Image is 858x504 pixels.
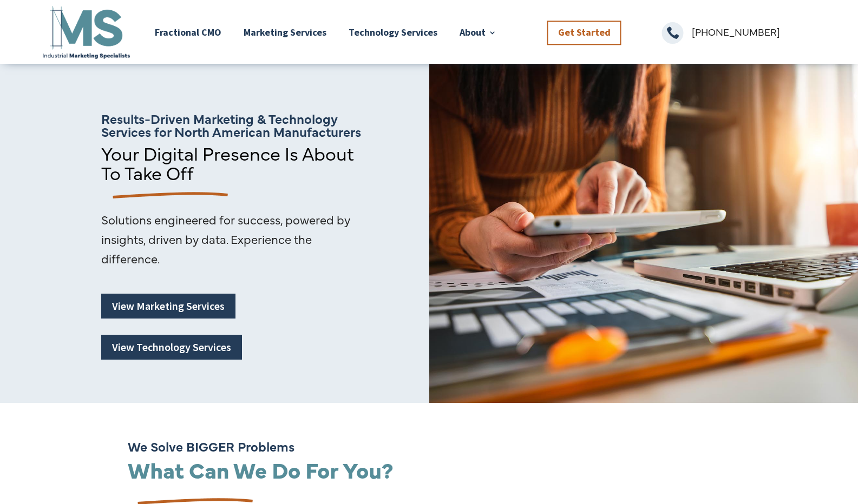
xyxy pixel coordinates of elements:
p: [PHONE_NUMBER] [692,22,817,42]
a: Fractional CMO [155,4,221,61]
h5: We Solve BIGGER Problems [128,440,718,458]
a: View Marketing Services [101,294,235,319]
img: underline [101,182,232,210]
a: Technology Services [349,4,437,61]
a: Marketing Services [244,4,326,61]
p: Solutions engineered for success, powered by insights, driven by data. Experience the difference. [101,210,362,268]
a: Get Started [547,21,621,45]
h5: Results-Driven Marketing & Technology Services for North American Manufacturers [101,112,367,143]
p: Your Digital Presence Is About To Take Off [101,143,367,182]
a: View Technology Services [101,335,242,360]
a: About [460,4,496,61]
h2: What Can We Do For You? [128,458,718,486]
span:  [662,22,684,44]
